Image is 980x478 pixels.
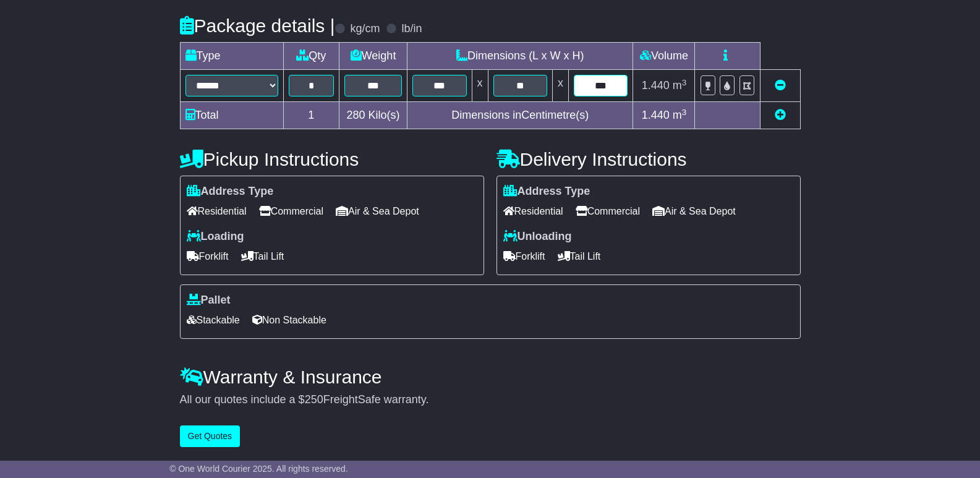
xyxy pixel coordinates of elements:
label: Loading [187,230,244,244]
h4: Pickup Instructions [180,149,484,169]
a: Remove this item [775,79,786,92]
span: m [673,79,687,92]
a: Add new item [775,109,786,121]
span: Residential [187,202,247,221]
span: Residential [503,202,563,221]
td: Total [180,102,283,129]
label: Pallet [187,294,231,307]
sup: 3 [682,108,687,117]
td: Type [180,43,283,70]
span: 1.440 [642,109,670,121]
button: Get Quotes [180,425,241,447]
h4: Warranty & Insurance [180,367,801,387]
span: Tail Lift [241,247,284,266]
sup: 3 [682,78,687,87]
td: x [472,70,488,102]
td: x [552,70,568,102]
td: Dimensions in Centimetre(s) [407,102,633,129]
span: Air & Sea Depot [652,202,736,221]
label: kg/cm [350,22,380,36]
span: 1.440 [642,79,670,92]
span: Stackable [187,310,240,330]
label: lb/in [401,22,422,36]
td: Kilo(s) [339,102,407,129]
td: Qty [283,43,339,70]
span: m [673,109,687,121]
span: Commercial [576,202,640,221]
div: All our quotes include a $ FreightSafe warranty. [180,393,801,407]
td: Volume [633,43,695,70]
span: Non Stackable [252,310,326,330]
h4: Package details | [180,15,335,36]
span: © One World Courier 2025. All rights reserved. [169,464,348,474]
span: 250 [305,393,323,406]
td: Weight [339,43,407,70]
h4: Delivery Instructions [496,149,801,169]
td: Dimensions (L x W x H) [407,43,633,70]
label: Unloading [503,230,572,244]
span: Forklift [503,247,545,266]
td: 1 [283,102,339,129]
label: Address Type [187,185,274,198]
span: 280 [347,109,365,121]
label: Address Type [503,185,590,198]
span: Commercial [259,202,323,221]
span: Tail Lift [558,247,601,266]
span: Forklift [187,247,229,266]
span: Air & Sea Depot [336,202,419,221]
